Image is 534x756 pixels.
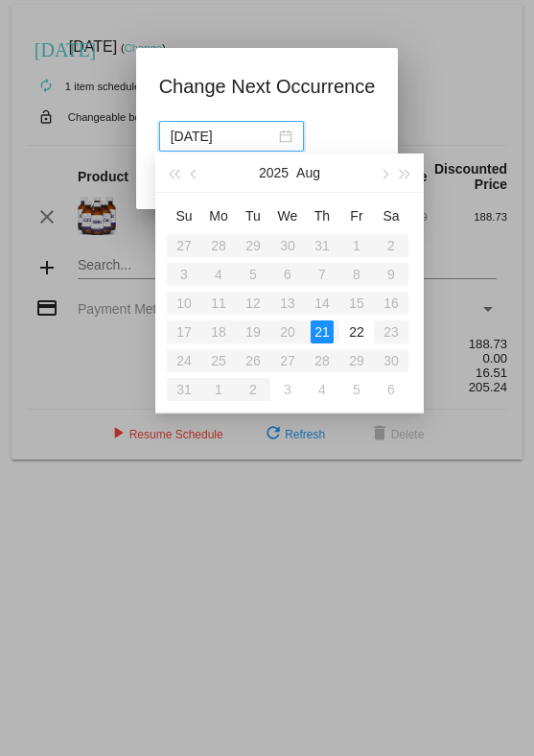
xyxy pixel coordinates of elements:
[270,375,305,404] td: 9/3/2025
[167,201,201,231] th: Sun
[380,378,403,401] div: 6
[270,201,305,231] th: Wed
[311,378,334,401] div: 4
[339,201,374,231] th: Fri
[171,126,275,147] input: Select date
[374,375,408,404] td: 9/6/2025
[236,201,270,231] th: Tue
[163,154,184,192] button: Last year (Control + left)
[159,71,376,102] h1: Change Next Occurrence
[395,154,416,192] button: Next year (Control + right)
[339,318,374,346] td: 8/22/2025
[184,154,205,192] button: Previous month (PageUp)
[373,154,394,192] button: Next month (PageDown)
[276,378,299,401] div: 3
[201,201,236,231] th: Mon
[296,154,320,192] button: Aug
[259,154,289,192] button: 2025
[374,201,408,231] th: Sat
[305,375,339,404] td: 9/4/2025
[305,201,339,231] th: Thu
[345,320,368,343] div: 22
[345,378,368,401] div: 5
[339,375,374,404] td: 9/5/2025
